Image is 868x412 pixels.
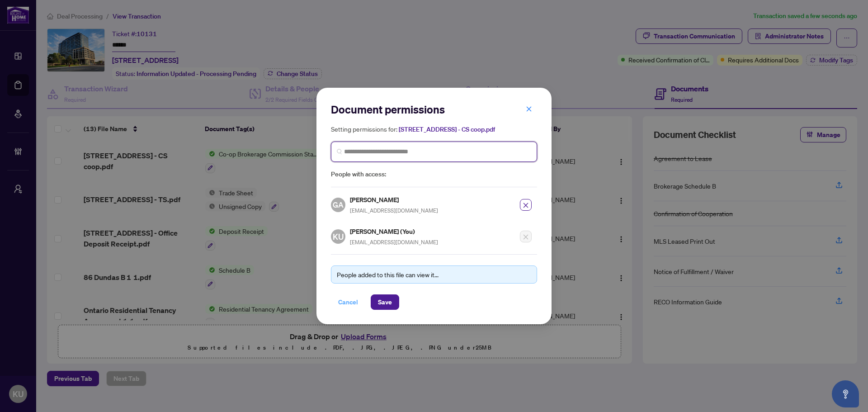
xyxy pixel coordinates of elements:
[337,270,531,279] div: People added to this file can view it...
[333,230,344,243] span: KU
[378,295,392,309] span: Save
[331,124,537,134] h5: Setting permissions for:
[523,202,529,208] span: close
[350,226,438,237] h5: [PERSON_NAME] (You)
[526,106,532,112] span: close
[371,294,399,310] button: Save
[337,149,342,154] img: search_icon
[333,199,344,211] span: GA
[331,102,537,117] h2: Document permissions
[832,380,859,407] button: Open asap
[350,239,438,246] span: [EMAIL_ADDRESS][DOMAIN_NAME]
[399,125,495,133] span: [STREET_ADDRESS] - CS coop.pdf
[331,294,365,310] button: Cancel
[350,194,438,205] h5: [PERSON_NAME]
[338,295,358,309] span: Cancel
[350,207,438,214] span: [EMAIL_ADDRESS][DOMAIN_NAME]
[331,169,537,180] span: People with access:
